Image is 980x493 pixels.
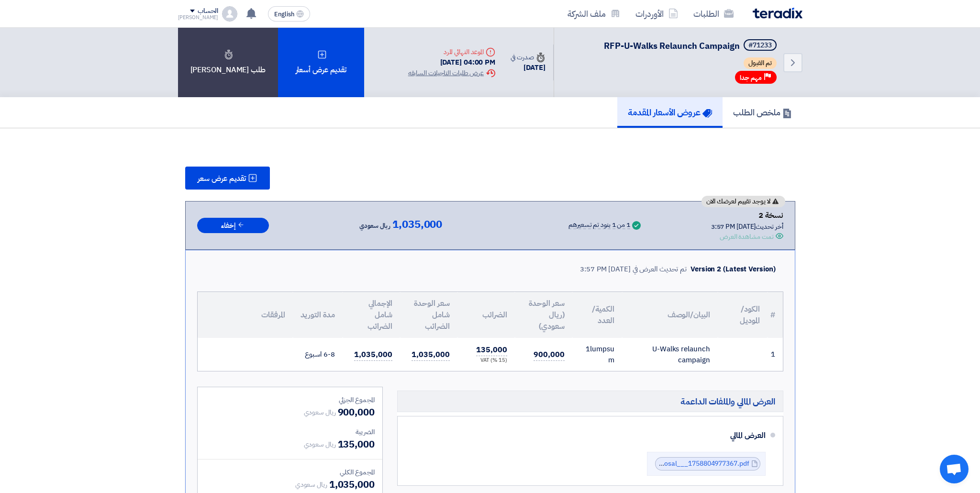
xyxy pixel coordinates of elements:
[359,220,390,232] span: ريال سعودي
[622,292,718,338] th: البيان/الوصف
[718,292,768,338] th: الكود/الموديل
[768,338,783,371] td: 1
[515,292,572,338] th: سعر الوحدة (ريال سعودي)
[400,292,457,338] th: سعر الوحدة شامل الضرائب
[178,15,219,20] div: [PERSON_NAME]
[278,28,364,97] div: تقديم عرض أسعار
[604,39,779,53] h5: RFP-U-Walks Relaunch Campaign
[617,97,723,128] a: عروض الأسعار المقدمة
[304,407,336,417] span: ريال سعودي
[205,467,375,477] div: المجموع الكلي
[178,28,278,97] div: طلب [PERSON_NAME]
[274,11,294,18] span: English
[465,357,507,365] div: (15 %) VAT
[392,219,442,230] span: 1,035,000
[338,437,375,451] span: 135,000
[338,405,375,419] span: 900,000
[768,292,783,338] th: #
[580,264,687,275] div: تم تحديث العرض في [DATE] 3:57 PM
[408,47,495,57] div: الموعد النهائي للرد
[690,264,775,275] div: Version 2 (Latest Version)
[511,62,545,73] div: [DATE]
[412,349,449,361] span: 1,035,000
[268,6,310,22] button: English
[295,480,327,490] span: ريال سعودي
[568,222,630,229] div: 1 من 1 بنود تم تسعيرهم
[711,222,783,232] div: أخر تحديث [DATE] 3:57 PM
[293,338,343,371] td: 6-8 اسبوع
[748,42,772,49] div: #71233
[534,349,564,361] span: 900,000
[185,167,270,190] button: تقديم عرض سعر
[222,6,237,22] img: profile_test.png
[408,68,495,78] div: عرض طلبات التاجيلات السابقه
[572,338,622,371] td: lumpsum
[733,107,792,118] h5: ملخص الطلب
[417,424,766,447] div: العرض المالي
[560,2,628,25] a: ملف الشركة
[723,97,802,128] a: ملخص الطلب
[686,2,741,25] a: الطلبات
[586,344,590,354] span: 1
[205,395,375,405] div: المجموع الجزئي
[628,107,712,118] h5: عروض الأسعار المقدمة
[630,344,710,365] div: U-Walks relaunch campaign
[354,349,392,361] span: 1,035,000
[198,175,246,182] span: تقديم عرض سعر
[720,232,773,242] div: تمت مشاهدة العرض
[706,198,770,205] span: لا يوجد تقييم لعرضك الان
[205,427,375,437] div: الضريبة
[744,57,777,69] span: تم القبول
[198,7,218,15] div: الحساب
[476,344,507,356] span: 135,000
[408,57,495,68] div: [DATE] 04:00 PM
[940,455,969,483] div: Open chat
[329,477,375,492] span: 1,035,000
[740,73,762,82] span: مهم جدا
[304,439,336,449] span: ريال سعودي
[511,52,545,62] div: صدرت في
[572,292,622,338] th: الكمية/العدد
[711,209,783,222] div: نسخة 2
[680,396,775,407] span: العرض المالي والملفات الداعمة
[753,8,802,19] img: Teradix logo
[628,2,686,25] a: الأوردرات
[457,292,515,338] th: الضرائب
[604,39,740,52] span: RFP-U-Walks Relaunch Campaign
[293,292,343,338] th: مدة التوريد
[197,218,269,234] button: إخفاء
[198,292,293,338] th: المرفقات
[343,292,400,338] th: الإجمالي شامل الضرائب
